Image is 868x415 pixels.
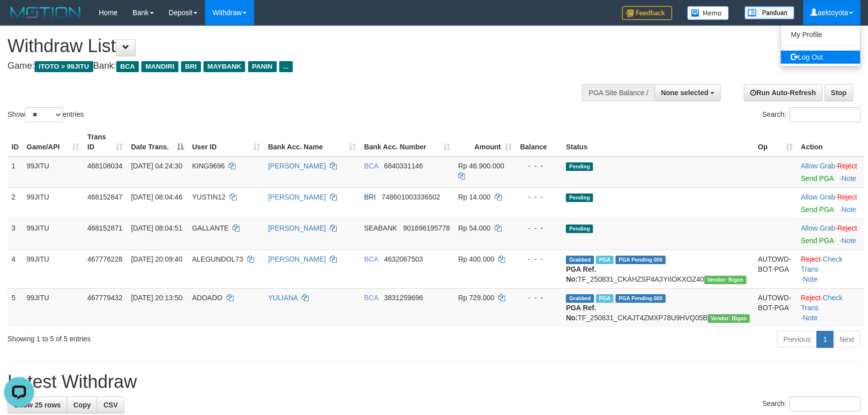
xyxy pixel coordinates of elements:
span: · [801,193,837,201]
img: Feedback.jpg [622,6,672,20]
a: Run Auto-Refresh [744,84,822,101]
span: Vendor URL: https://checkout31.1velocity.biz [704,276,746,284]
span: ADOADO [192,294,223,302]
img: Button%20Memo.svg [687,6,729,20]
span: BCA [116,61,139,72]
a: Previous [777,331,817,348]
span: None selected [661,89,709,97]
th: Status [562,128,754,156]
td: TF_250831_CKAJT4ZMXP78U9HVQ05B [562,288,754,327]
th: User ID: activate to sort column ascending [188,128,264,156]
td: 99JITU [23,288,83,327]
td: 99JITU [23,156,83,188]
a: Note [841,205,856,214]
span: BRI [181,61,200,72]
td: TF_250831_CKAHZSP4A3YIIOKXOZ40 [562,250,754,288]
a: Send PGA [801,205,833,214]
span: 468108034 [87,162,122,170]
div: - - - [520,223,558,233]
a: [PERSON_NAME] [268,224,326,232]
a: Allow Grab [801,193,835,201]
a: Reject [801,294,821,302]
a: Send PGA [801,237,833,245]
span: ITOTO > 99JITU [35,61,93,72]
span: PANIN [248,61,277,72]
th: Balance [516,128,562,156]
th: ID [8,128,23,156]
label: Show entries [8,107,84,122]
span: ALEGUNDOL73 [192,255,243,263]
a: Reject [837,162,857,170]
a: Copy [67,396,97,413]
a: YULIANA [268,294,298,302]
a: Reject [837,193,857,201]
span: Rp 46.900.000 [458,162,504,170]
span: [DATE] 20:13:50 [131,294,182,302]
a: Reject [801,255,821,263]
a: Log Out [781,51,860,64]
span: MAYBANK [203,61,246,72]
b: PGA Ref. No: [566,304,596,322]
td: · [797,156,864,188]
th: Trans ID: activate to sort column ascending [83,128,127,156]
span: GALLANTE [192,224,229,232]
span: Grabbed [566,256,594,264]
span: Copy 901696195778 to clipboard [403,224,450,232]
span: Pending [566,225,593,233]
a: Send PGA [801,174,833,182]
a: My Profile [781,28,860,41]
span: Marked by aekskyline [596,256,613,264]
div: - - - [520,161,558,171]
span: Rp 54.000 [458,224,491,232]
span: Copy [73,401,91,409]
span: [DATE] 08:04:51 [131,224,182,232]
span: MANDIRI [141,61,178,72]
td: · · [797,288,864,327]
label: Search: [762,396,860,411]
th: Bank Acc. Number: activate to sort column ascending [360,128,454,156]
div: - - - [520,293,558,303]
th: Amount: activate to sort column ascending [454,128,516,156]
h1: Withdraw List [8,36,569,56]
select: Showentries [25,107,63,122]
a: Note [841,174,856,182]
span: Copy 6840331146 to clipboard [384,162,423,170]
div: Showing 1 to 5 of 5 entries [8,330,354,344]
span: 467779432 [87,294,122,302]
th: Bank Acc. Name: activate to sort column ascending [264,128,360,156]
span: Pending [566,162,593,171]
span: CSV [103,401,118,409]
span: KING9696 [192,162,225,170]
a: Note [803,275,818,283]
a: Allow Grab [801,224,835,232]
a: Note [803,314,818,322]
span: · [801,162,837,170]
td: · [797,219,864,250]
span: Pending [566,193,593,202]
span: BCA [364,255,378,263]
td: 3 [8,219,23,250]
td: 4 [8,250,23,288]
a: Allow Grab [801,162,835,170]
th: Game/API: activate to sort column ascending [23,128,83,156]
span: ... [279,61,293,72]
span: Rp 400.000 [458,255,494,263]
div: - - - [520,254,558,264]
span: BRI [364,193,375,201]
th: Date Trans.: activate to sort column descending [127,128,188,156]
td: AUTOWD-BOT-PGA [754,250,797,288]
a: Check Trans [801,255,842,273]
td: 5 [8,288,23,327]
span: · [801,224,837,232]
img: MOTION_logo.png [8,5,84,20]
span: Rp 14.000 [458,193,491,201]
a: [PERSON_NAME] [268,193,326,201]
input: Search: [789,107,860,122]
td: 2 [8,187,23,219]
a: 1 [816,331,833,348]
a: Reject [837,224,857,232]
span: [DATE] 20:09:40 [131,255,182,263]
th: Op: activate to sort column ascending [754,128,797,156]
td: 99JITU [23,250,83,288]
span: Rp 729.000 [458,294,494,302]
